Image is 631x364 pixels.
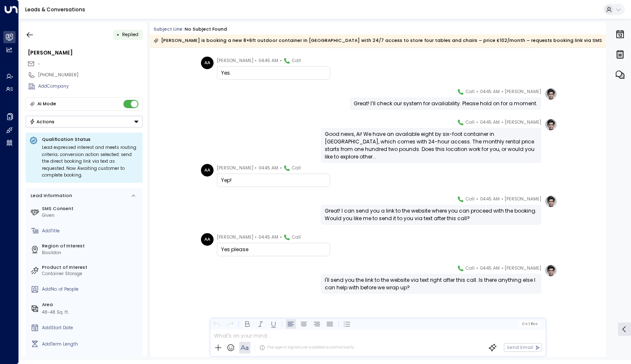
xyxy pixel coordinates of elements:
[42,212,140,219] div: Given
[26,116,143,127] button: Actions
[501,118,503,127] span: •
[325,276,537,291] div: I'll send you the link to the website via text right after this call. Is there anything else I ca...
[280,57,282,65] span: •
[292,233,301,242] span: Call
[37,100,56,108] div: AI Mode
[545,88,557,100] img: profile-logo.png
[29,192,72,199] div: Lead Information
[466,195,475,203] span: Call
[225,319,235,329] button: Redo
[217,164,253,172] span: [PERSON_NAME]
[505,195,541,203] span: [PERSON_NAME]
[501,88,503,96] span: •
[258,164,278,172] span: 04:45 AM
[292,57,301,65] span: Call
[38,83,143,90] div: AddCompany
[154,36,602,45] div: [PERSON_NAME] is booking a new 8×6ft outdoor container in [GEOGRAPHIC_DATA] with 24/7 access to s...
[42,325,140,331] div: AddStart Date
[466,88,475,96] span: Call
[325,130,537,161] div: Good news, Ai! We have an available eight by six-foot container in [GEOGRAPHIC_DATA], which comes...
[26,116,143,127] div: Button group with a nested menu
[476,195,478,203] span: •
[354,100,537,107] div: Great! I’ll check our system for availability. Please hold on for a moment.
[42,250,140,256] div: Basildon
[466,118,475,127] span: Call
[501,264,503,273] span: •
[42,136,139,143] p: Qualification Status
[42,286,140,293] div: AddNo. of People
[480,264,500,273] span: 04:45 AM
[476,118,478,127] span: •
[255,164,257,172] span: •
[258,57,278,65] span: 04:45 AM
[505,118,541,127] span: [PERSON_NAME]
[42,270,140,277] div: Container Storage
[201,233,214,246] div: AA
[522,322,538,326] span: Cc Bcc
[505,264,541,273] span: [PERSON_NAME]
[280,164,282,172] span: •
[480,88,500,96] span: 04:45 AM
[42,309,69,316] div: 48-48 Sq. ft.
[221,177,326,184] div: Yep!
[122,31,138,38] span: Replied
[212,319,222,329] button: Undo
[42,205,140,212] label: SMS Consent
[545,264,557,277] img: profile-logo.png
[528,322,529,326] span: |
[38,61,40,67] span: -
[42,228,140,234] div: AddTitle
[42,144,139,179] div: Lead expressed interest and meets routing criteria; conversion action selected: send the direct b...
[476,264,478,273] span: •
[117,29,120,40] div: •
[221,69,326,77] div: Yes.
[217,233,253,242] span: [PERSON_NAME]
[501,195,503,203] span: •
[42,243,140,250] label: Region of Interest
[545,118,557,131] img: profile-logo.png
[545,195,557,208] img: profile-logo.png
[519,321,540,327] button: Cc|Bcc
[42,341,140,348] div: AddTerm Length
[259,345,354,351] div: The agent signature is added automatically
[29,119,55,125] div: Actions
[28,49,143,57] div: [PERSON_NAME]
[185,26,227,33] div: No subject found
[258,233,278,242] span: 04:45 AM
[476,88,478,96] span: •
[466,264,475,273] span: Call
[154,26,184,32] span: Subject Line:
[292,164,301,172] span: Call
[480,195,500,203] span: 04:45 AM
[280,233,282,242] span: •
[255,57,257,65] span: •
[42,264,140,271] label: Product of Interest
[201,57,214,69] div: AA
[255,233,257,242] span: •
[38,72,143,78] div: [PHONE_NUMBER]
[217,57,253,65] span: [PERSON_NAME]
[25,6,85,13] a: Leads & Conversations
[221,246,326,253] div: Yes please
[505,88,541,96] span: [PERSON_NAME]
[201,164,214,177] div: AA
[325,207,537,222] div: Great! I can send you a link to the website where you can proceed with the booking. Would you lik...
[480,118,500,127] span: 04:45 AM
[42,302,140,308] label: Area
